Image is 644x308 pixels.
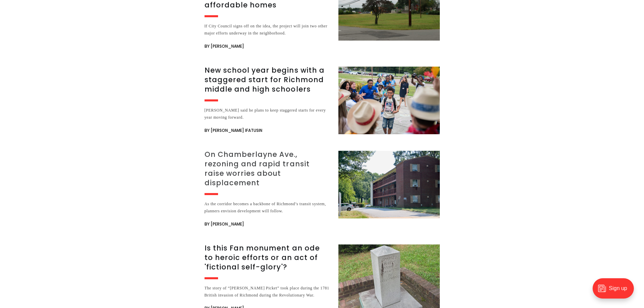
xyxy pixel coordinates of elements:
h3: Is this Fan monument an ode to heroic efforts or an act of 'fictional self-glory'? [205,243,330,272]
div: If City Council signs off on the idea, the project will join two other major efforts underway in ... [205,23,330,37]
a: On Chamberlayne Ave., rezoning and rapid transit raise worries about displacement As the corridor... [205,151,440,228]
span: By [PERSON_NAME] [205,42,244,50]
img: New school year begins with a staggered start for Richmond middle and high schoolers [338,67,440,134]
iframe: portal-trigger [587,275,644,308]
div: As the corridor becomes a backbone of Richmond’s transit system, planners envision development wi... [205,200,330,215]
span: By [PERSON_NAME] Ifatusin [205,126,262,135]
div: [PERSON_NAME] said he plans to keep staggered starts for every year moving forward. [205,107,330,121]
h3: On Chamberlayne Ave., rezoning and rapid transit raise worries about displacement [205,150,330,188]
div: The story of “[PERSON_NAME] Picket” took place during the 1781 British invasion of Richmond durin... [205,285,330,299]
a: New school year begins with a staggered start for Richmond middle and high schoolers [PERSON_NAME... [205,67,440,135]
h3: New school year begins with a staggered start for Richmond middle and high schoolers [205,66,330,94]
span: By [PERSON_NAME] [205,220,244,228]
img: On Chamberlayne Ave., rezoning and rapid transit raise worries about displacement [338,151,440,218]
